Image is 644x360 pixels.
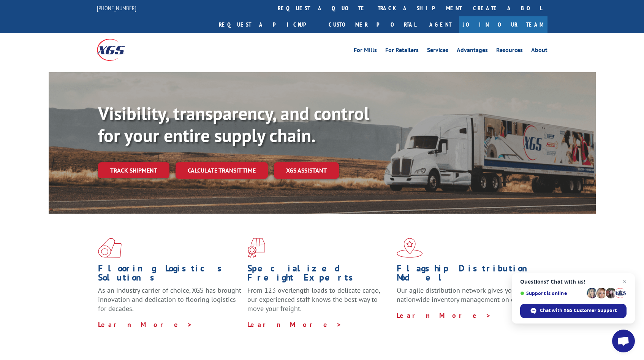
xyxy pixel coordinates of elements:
a: Advantages [457,47,488,56]
a: Services [427,47,448,56]
span: As an industry carrier of choice, XGS has brought innovation and dedication to flooring logistics... [98,286,241,313]
img: xgs-icon-focused-on-flooring-red [247,238,265,258]
a: Learn More > [247,320,342,329]
a: Track shipment [98,162,169,178]
img: xgs-icon-flagship-distribution-model-red [397,238,423,258]
span: Support is online [520,290,584,296]
a: Customer Portal [323,16,422,33]
div: Chat with XGS Customer Support [520,304,627,318]
a: Resources [496,47,523,56]
span: Questions? Chat with us! [520,279,627,285]
h1: Flooring Logistics Solutions [98,264,242,286]
img: xgs-icon-total-supply-chain-intelligence-red [98,238,122,258]
a: Calculate transit time [176,162,268,179]
h1: Flagship Distribution Model [397,264,540,286]
a: XGS ASSISTANT [274,162,339,179]
h1: Specialized Freight Experts [247,264,391,286]
div: Open chat [612,330,635,352]
span: Our agile distribution network gives you nationwide inventory management on demand. [397,286,536,304]
p: From 123 overlength loads to delicate cargo, our experienced staff knows the best way to move you... [247,286,391,320]
b: Visibility, transparency, and control for your entire supply chain. [98,101,369,147]
a: For Mills [354,47,377,56]
a: Join Our Team [459,16,547,33]
a: Agent [422,16,459,33]
a: For Retailers [385,47,419,56]
span: Chat with XGS Customer Support [540,307,617,314]
span: Close chat [620,277,629,286]
a: About [531,47,547,56]
a: Request a pickup [213,16,323,33]
a: [PHONE_NUMBER] [97,4,136,12]
a: Learn More > [98,320,193,329]
a: Learn More > [397,311,491,320]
